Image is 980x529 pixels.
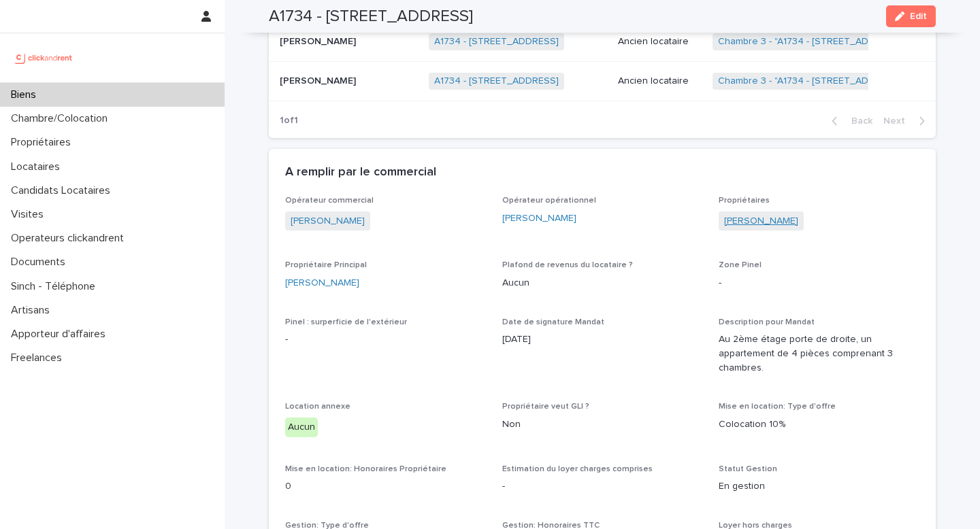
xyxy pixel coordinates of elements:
p: Freelances [5,352,73,364]
p: - [719,276,919,290]
p: 1 of 1 [269,104,309,137]
p: En gestion [719,479,919,494]
span: Edit [910,12,927,21]
span: Estimation du loyer charges comprises [502,465,653,473]
p: Colocation 10% [719,417,919,432]
a: Chambre 3 - "A1734 - [STREET_ADDRESS]" [718,36,905,48]
span: Statut Gestion [719,465,777,473]
p: Sinch - Téléphone [5,280,106,293]
span: Description pour Mandat [719,318,815,326]
p: [PERSON_NAME] [280,73,359,87]
p: Aucun [502,276,703,290]
p: Visites [5,208,54,221]
span: Location annexe [285,403,350,411]
span: Pinel : surperficie de l'extérieur [285,318,407,326]
p: Biens [5,88,47,101]
p: Apporteur d'affaires [5,328,116,341]
p: Documents [5,256,76,269]
span: Propriétaire veut GLI ? [502,403,589,411]
a: A1734 - [STREET_ADDRESS] [434,75,559,87]
button: Edit [886,5,936,27]
span: Next [883,116,913,126]
p: Chambre/Colocation [5,112,118,125]
tr: [PERSON_NAME][PERSON_NAME] A1734 - [STREET_ADDRESS] Ancien locataireChambre 3 - "A1734 - [STREET_... [269,22,936,62]
p: Non [502,417,703,432]
div: Aucun [285,417,318,437]
p: [PERSON_NAME] [280,33,359,48]
a: A1734 - [STREET_ADDRESS] [434,36,559,48]
tr: [PERSON_NAME][PERSON_NAME] A1734 - [STREET_ADDRESS] Ancien locataireChambre 3 - "A1734 - [STREET_... [269,61,936,101]
p: Artisans [5,304,61,317]
p: Operateurs clickandrent [5,232,135,245]
p: Candidats Locataires [5,184,121,197]
p: - [502,479,703,494]
p: Au 2ème étage porte de droite, un appartement de 4 pièces comprenant 3 chambres. [719,332,919,375]
span: Propriétaires [719,197,770,205]
p: [DATE] [502,332,703,347]
span: Plafond de revenus du locataire ? [502,261,633,269]
span: Mise en location: Type d'offre [719,403,836,411]
h2: A remplir par le commercial [285,165,436,180]
p: Ancien locataire [618,36,702,48]
span: Date de signature Mandat [502,318,604,326]
a: [PERSON_NAME] [291,214,365,228]
p: 0 [285,479,486,494]
a: Chambre 3 - "A1734 - [STREET_ADDRESS]" [718,75,905,87]
span: Mise en location: Honoraires Propriétaire [285,465,446,473]
a: [PERSON_NAME] [285,276,359,290]
p: Propriétaires [5,136,82,149]
span: Zone Pinel [719,261,762,269]
span: Back [843,116,872,126]
a: [PERSON_NAME] [724,214,798,228]
button: Next [878,115,936,127]
p: - [285,332,486,347]
span: Opérateur commercial [285,197,374,205]
p: Locataires [5,160,71,173]
img: UCB0brd3T0yccxBKYDjQ [11,44,77,71]
button: Back [821,115,878,127]
span: Opérateur opérationnel [502,197,596,205]
span: Propriétaire Principal [285,261,367,269]
h2: A1734 - [STREET_ADDRESS] [269,7,473,27]
a: [PERSON_NAME] [502,211,576,226]
p: Ancien locataire [618,75,702,87]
